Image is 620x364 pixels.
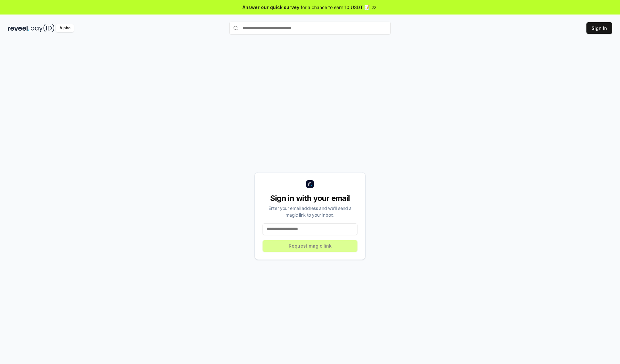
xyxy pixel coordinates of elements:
button: Sign In [586,22,612,34]
div: Enter your email address and we’ll send a magic link to your inbox. [263,205,357,218]
div: Sign in with your email [263,193,357,203]
span: for a chance to earn 10 USDT 📝 [301,4,370,11]
img: logo_small [306,180,314,188]
span: Answer our quick survey [243,4,299,11]
img: reveel_dark [8,24,29,32]
img: pay_id [31,24,55,32]
div: Alpha [56,24,74,32]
